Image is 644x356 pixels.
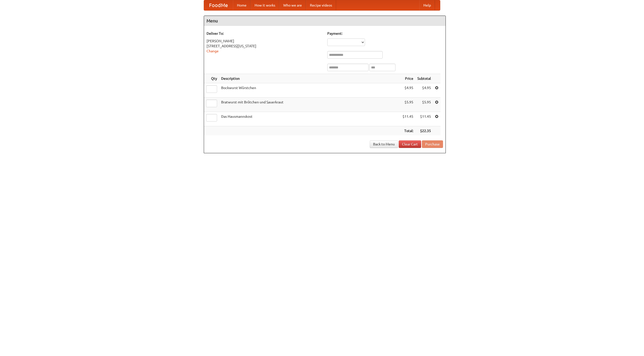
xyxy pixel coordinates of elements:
[399,140,421,148] a: Clear Cart
[415,98,433,112] td: $5.95
[415,74,433,83] th: Subtotal
[219,112,400,126] td: Das Hausmannskost
[422,140,443,148] button: Purchase
[419,0,435,10] a: Help
[204,16,446,26] h4: Menu
[400,83,415,98] td: $4.95
[204,0,233,10] a: FoodMe
[207,31,322,36] h5: Deliver To:
[400,74,415,83] th: Price
[370,140,398,148] a: Back to Menu
[207,44,322,49] div: [STREET_ADDRESS][US_STATE]
[207,49,219,53] a: Change
[415,112,433,126] td: $11.45
[207,38,322,44] div: [PERSON_NAME]
[327,31,443,36] h5: Payment:
[415,126,433,136] th: $22.35
[219,74,400,83] th: Description
[219,83,400,98] td: Bockwurst Würstchen
[233,0,251,10] a: Home
[415,83,433,98] td: $4.95
[400,126,415,136] th: Total:
[306,0,336,10] a: Recipe videos
[251,0,279,10] a: How it works
[219,98,400,112] td: Bratwurst mit Brötchen und Sauerkraut
[279,0,306,10] a: Who we are
[204,74,219,83] th: Qty
[400,112,415,126] td: $11.45
[400,98,415,112] td: $5.95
